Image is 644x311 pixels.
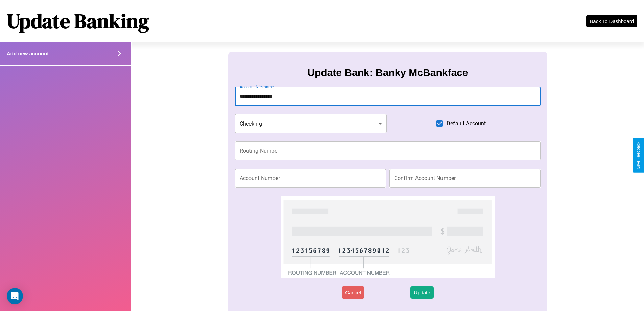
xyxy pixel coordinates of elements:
button: Back To Dashboard [586,15,637,27]
div: Checking [235,114,387,133]
h1: Update Banking [7,7,149,35]
div: Give Feedback [636,142,641,169]
button: Cancel [342,286,364,299]
h4: Add new account [7,51,49,57]
img: check [281,196,495,278]
h3: Update Bank: Banky McBankface [307,67,468,79]
label: Account Nickname [240,84,274,90]
div: Open Intercom Messenger [7,288,23,304]
span: Default Account [447,119,486,128]
button: Update [410,286,433,299]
